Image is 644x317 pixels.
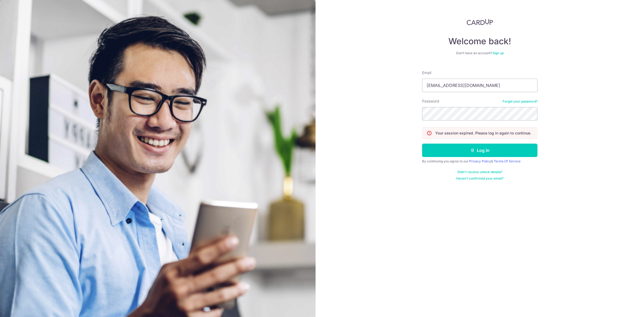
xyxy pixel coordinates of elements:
button: Log in [422,144,537,157]
a: Haven't confirmed your email? [456,176,503,181]
a: Terms Of Service [494,159,521,163]
a: Forgot your password? [503,99,537,104]
label: Email [422,70,431,75]
a: Privacy Policy [469,159,491,163]
div: Don’t have an account? [422,51,537,55]
h4: Welcome back! [422,36,537,47]
div: By continuing you agree to our & [422,159,537,163]
input: Enter your Email [422,79,537,92]
label: Password [422,99,439,104]
p: Your session expired. Please log in again to continue. [435,130,531,136]
img: CardUp Logo [467,19,493,25]
a: Didn't receive unlock details? [458,170,502,174]
a: Sign up [492,51,504,55]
